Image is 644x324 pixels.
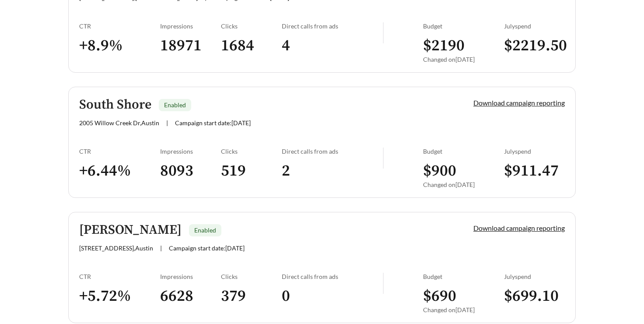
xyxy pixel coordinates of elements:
a: [PERSON_NAME]Enabled[STREET_ADDRESS],Austin|Campaign start date:[DATE]Download campaign reporting... [68,212,576,323]
div: Changed on [DATE] [423,181,504,188]
div: Impressions [160,273,221,280]
h5: South Shore [79,98,151,112]
img: line [383,148,384,169]
span: Campaign start date: [DATE] [169,244,245,252]
div: Budget [423,148,504,155]
h3: 4 [282,36,383,56]
div: Clicks [221,22,282,30]
span: | [160,244,162,252]
h3: + 6.44 % [79,161,160,181]
h3: 18971 [160,36,221,56]
div: July spend [504,273,565,280]
span: | [166,119,168,127]
a: Download campaign reporting [473,224,565,232]
div: Budget [423,273,504,280]
div: CTR [79,148,160,155]
div: Budget [423,22,504,30]
a: South ShoreEnabled2005 Willow Creek Dr,Austin|Campaign start date:[DATE]Download campaign reporti... [68,87,576,198]
img: line [383,273,384,294]
h3: 519 [221,161,282,181]
h3: 8093 [160,161,221,181]
h3: 2 [282,161,383,181]
div: Direct calls from ads [282,22,383,30]
span: Campaign start date: [DATE] [175,119,251,127]
span: [STREET_ADDRESS] , Austin [79,244,153,252]
div: Direct calls from ads [282,148,383,155]
a: Download campaign reporting [473,99,565,107]
h3: 0 [282,286,383,306]
h5: [PERSON_NAME] [79,223,182,237]
h3: + 5.72 % [79,286,160,306]
div: CTR [79,273,160,280]
img: line [383,22,384,43]
h3: 379 [221,286,282,306]
div: Changed on [DATE] [423,56,504,63]
div: Changed on [DATE] [423,306,504,313]
span: 2005 Willow Creek Dr , Austin [79,119,159,127]
div: Impressions [160,148,221,155]
div: July spend [504,148,565,155]
div: CTR [79,22,160,30]
div: Direct calls from ads [282,273,383,280]
h3: $ 2190 [423,36,504,56]
h3: $ 690 [423,286,504,306]
div: Clicks [221,148,282,155]
h3: $ 900 [423,161,504,181]
div: July spend [504,22,565,30]
div: Impressions [160,22,221,30]
div: Clicks [221,273,282,280]
h3: 6628 [160,286,221,306]
h3: $ 699.10 [504,286,565,306]
span: Enabled [164,101,186,109]
h3: $ 2219.50 [504,36,565,56]
h3: 1684 [221,36,282,56]
h3: $ 911.47 [504,161,565,181]
span: Enabled [194,226,216,234]
h3: + 8.9 % [79,36,160,56]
